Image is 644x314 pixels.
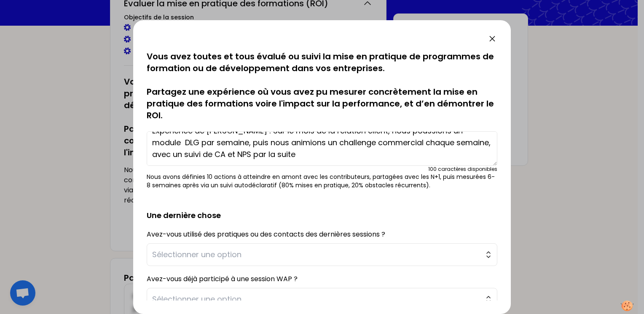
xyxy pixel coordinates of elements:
div: 100 caractères disponibles [428,166,497,173]
h2: Une dernière chose [147,196,497,221]
button: Sélectionner une option [147,288,497,311]
p: Nous avons définies 10 actions à atteindre en amont avec les contributeurs, partagées avec les N+... [147,173,497,189]
span: Sélectionner une option [152,293,480,305]
label: Avez-vous déjà participé à une session WAP ? [147,274,298,284]
p: Vous avez toutes et tous évalué ou suivi la mise en pratique de programmes de formation ou de dév... [147,51,497,121]
button: Sélectionner une option [147,243,497,266]
span: Sélectionner une option [152,249,480,261]
textarea: Expérience de [PERSON_NAME] : Sur le mois de la relation client, nous poussions un module DLG par... [147,131,497,166]
label: Avez-vous utilisé des pratiques ou des contacts des dernières sessions ? [147,229,385,239]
